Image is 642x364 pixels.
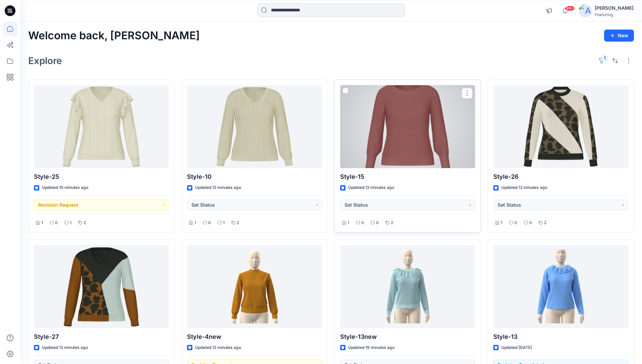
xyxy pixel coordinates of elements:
img: avatar [579,4,592,17]
a: Style-27 [34,245,169,328]
button: New [604,30,634,42]
a: Style-10 [187,85,322,168]
a: Style-15 [340,85,475,168]
h2: Explore [28,55,62,66]
p: 0 [55,219,58,226]
a: Style-26 [493,85,628,168]
p: 0 [361,219,364,226]
p: Style-25 [34,172,169,181]
p: 0 [514,219,517,226]
p: Updated 10 minutes ago [42,184,88,191]
p: 2 [544,219,546,226]
p: 1 [501,219,502,226]
p: 0 [376,219,379,226]
a: Style-4new [187,245,322,328]
p: Updated 12 minutes ago [195,184,241,191]
h2: Welcome back, [PERSON_NAME] [28,30,200,42]
p: 2 [237,219,239,226]
a: Style-25 [34,85,169,168]
p: 0 [529,219,532,226]
span: 99+ [565,6,575,11]
p: 1 [348,219,349,226]
p: Style-4new [187,332,322,342]
p: 0 [208,219,211,226]
p: Updated 12 minutes ago [501,184,547,191]
p: 2 [84,219,86,226]
p: Style-10 [187,172,322,181]
p: Style-27 [34,332,169,342]
p: Style-26 [493,172,628,181]
p: Updated 12 minutes ago [42,344,88,351]
p: 1 [41,219,43,226]
p: Updated 19 minutes ago [348,344,395,351]
p: 1 [194,219,196,226]
p: 1 [70,219,72,226]
p: Style-15 [340,172,475,181]
p: Updated 12 minutes ago [195,344,241,351]
p: Updated [DATE] [501,344,532,351]
div: Featuring [595,12,634,17]
p: Style-13 [493,332,628,342]
div: [PERSON_NAME] [595,4,634,12]
p: 2 [391,219,393,226]
a: Style-13new [340,245,475,328]
p: 1 [223,219,225,226]
p: Updated 12 minutes ago [348,184,394,191]
p: Style-13new [340,332,475,342]
button: 1 [596,55,607,66]
a: Style-13 [493,245,628,328]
